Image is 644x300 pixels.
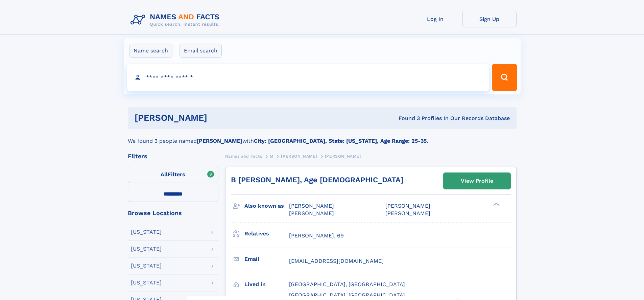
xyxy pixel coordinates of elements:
[129,44,172,58] label: Name search
[303,115,510,122] div: Found 3 Profiles In Our Records Database
[131,229,162,235] div: [US_STATE]
[385,210,430,216] span: [PERSON_NAME]
[289,203,334,209] span: [PERSON_NAME]
[270,152,273,160] a: M
[131,263,162,269] div: [US_STATE]
[254,138,427,144] b: City: [GEOGRAPHIC_DATA], State: [US_STATE], Age Range: 25-35
[281,154,317,159] span: [PERSON_NAME]
[244,253,289,265] h3: Email
[131,246,162,252] div: [US_STATE]
[325,154,361,159] span: [PERSON_NAME]
[128,167,218,183] label: Filters
[289,258,384,264] span: [EMAIL_ADDRESS][DOMAIN_NAME]
[127,64,489,91] input: search input
[408,11,462,27] a: Log In
[281,152,317,160] a: [PERSON_NAME]
[244,228,289,239] h3: Relatives
[444,173,510,189] a: View Profile
[492,64,517,91] button: Search Button
[462,11,517,27] a: Sign Up
[135,114,303,122] h1: [PERSON_NAME]
[231,176,403,184] a: B [PERSON_NAME], Age [DEMOGRAPHIC_DATA]
[270,154,273,159] span: M
[289,232,344,239] a: [PERSON_NAME], 69
[128,153,218,159] div: Filters
[244,200,289,212] h3: Also known as
[180,44,222,58] label: Email search
[289,210,334,216] span: [PERSON_NAME]
[225,152,262,160] a: Names and Facts
[161,171,168,178] span: All
[128,210,218,216] div: Browse Locations
[197,138,242,144] b: [PERSON_NAME]
[289,281,405,287] span: [GEOGRAPHIC_DATA], [GEOGRAPHIC_DATA]
[492,202,500,207] div: ❯
[244,279,289,290] h3: Lived in
[128,11,225,29] img: Logo Names and Facts
[461,173,493,189] div: View Profile
[385,203,430,209] span: [PERSON_NAME]
[289,292,405,298] span: [GEOGRAPHIC_DATA], [GEOGRAPHIC_DATA]
[131,280,162,285] div: [US_STATE]
[128,129,517,145] div: We found 3 people named with .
